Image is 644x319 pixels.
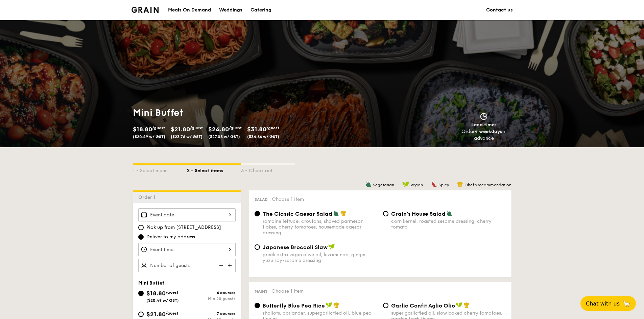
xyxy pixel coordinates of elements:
[171,134,202,139] span: ($23.76 w/ GST)
[133,107,319,119] h1: Mini Buffet
[187,296,236,301] div: Min 20 guests
[333,210,339,216] img: icon-vegetarian.fe4039eb.svg
[271,288,304,294] span: Choose 1 item
[464,183,511,187] span: Chef's recommendation
[479,113,489,120] img: icon-clock.2db775ea.svg
[402,181,409,187] img: icon-vegan.f8ff3823.svg
[247,126,266,133] span: $31.80
[138,234,144,240] input: Deliver to my address
[463,302,470,308] img: icon-chef-hat.a58ddaea.svg
[255,211,260,216] input: The Classic Caesar Saladromaine lettuce, croutons, shaved parmesan flakes, cherry tomatoes, house...
[146,290,166,297] span: $18.80
[454,128,514,142] div: Order in advance
[133,165,187,174] div: 1 - Select menu
[132,7,159,13] a: Logotype
[586,300,620,307] span: Chat with us
[208,126,229,133] span: $24.80
[146,311,166,318] span: $21.80
[138,243,236,256] input: Event time
[138,280,164,286] span: Mini Buffet
[272,196,304,202] span: Choose 1 item
[333,302,339,308] img: icon-chef-hat.a58ddaea.svg
[187,290,236,295] div: 6 courses
[255,197,268,202] span: Salad
[138,225,144,230] input: Pick up from [STREET_ADDRESS]
[457,181,463,187] img: icon-chef-hat.a58ddaea.svg
[171,126,190,133] span: $21.80
[215,259,225,272] img: icon-reduce.1d2dbef1.svg
[133,134,165,139] span: ($20.49 w/ GST)
[133,126,152,133] span: $18.80
[475,129,502,134] strong: 4 weekdays
[471,122,496,128] span: Lead time:
[138,291,144,296] input: $18.80/guest($20.49 w/ GST)6 coursesMin 20 guests
[373,183,394,187] span: Vegetarian
[146,234,195,240] span: Deliver to my address
[263,218,378,236] div: romaine lettuce, croutons, shaved parmesan flakes, cherry tomatoes, housemade caesar dressing
[446,210,452,216] img: icon-vegetarian.fe4039eb.svg
[431,181,437,187] img: icon-spicy.37a8142b.svg
[391,218,506,230] div: corn kernel, roasted sesame dressing, cherry tomato
[146,224,221,231] span: Pick up from [STREET_ADDRESS]
[266,126,279,130] span: /guest
[383,211,388,216] input: Grain's House Saladcorn kernel, roasted sesame dressing, cherry tomato
[152,126,165,130] span: /guest
[247,134,279,139] span: ($34.66 w/ GST)
[255,244,260,250] input: Japanese Broccoli Slawgreek extra virgin olive oil, kizami nori, ginger, yuzu soy-sesame dressing
[132,7,159,13] img: Grain
[326,302,332,308] img: icon-vegan.f8ff3823.svg
[138,194,158,200] span: Order 1
[146,298,179,303] span: ($20.49 w/ GST)
[138,312,144,317] input: $21.80/guest($23.76 w/ GST)7 coursesMin 20 guests
[187,165,241,174] div: 2 - Select items
[187,311,236,316] div: 7 courses
[580,296,636,311] button: Chat with us🦙
[456,302,462,308] img: icon-vegan.f8ff3823.svg
[263,252,378,263] div: greek extra virgin olive oil, kizami nori, ginger, yuzu soy-sesame dressing
[328,244,335,250] img: icon-vegan.f8ff3823.svg
[166,290,178,295] span: /guest
[263,244,328,250] span: Japanese Broccoli Slaw
[190,126,203,130] span: /guest
[255,289,267,294] span: Mains
[208,134,240,139] span: ($27.03 w/ GST)
[438,183,449,187] span: Spicy
[391,302,455,309] span: Garlic Confit Aglio Olio
[229,126,242,130] span: /guest
[340,210,347,216] img: icon-chef-hat.a58ddaea.svg
[138,259,236,272] input: Number of guests
[263,211,332,217] span: The Classic Caesar Salad
[241,165,295,174] div: 3 - Check out
[255,303,260,308] input: Butterfly Blue Pea Riceshallots, coriander, supergarlicfied oil, blue pea flower
[263,302,325,309] span: Butterfly Blue Pea Rice
[166,311,178,316] span: /guest
[622,300,630,308] span: 🦙
[365,181,372,187] img: icon-vegetarian.fe4039eb.svg
[410,183,423,187] span: Vegan
[391,211,446,217] span: Grain's House Salad
[383,303,388,308] input: Garlic Confit Aglio Oliosuper garlicfied oil, slow baked cherry tomatoes, garden fresh thyme
[225,259,236,272] img: icon-add.58712e84.svg
[138,208,236,221] input: Event date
